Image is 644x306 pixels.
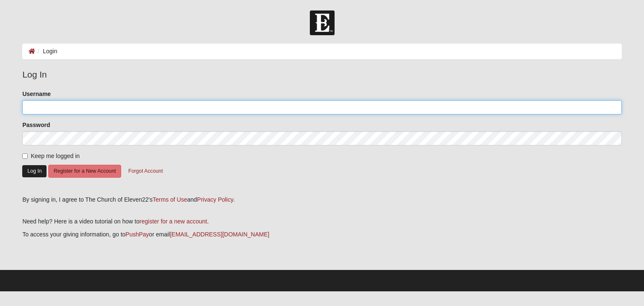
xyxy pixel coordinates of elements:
[22,153,28,159] input: Keep me logged in
[22,121,50,129] label: Password
[22,68,621,81] legend: Log In
[22,217,621,226] p: Need help? Here is a video tutorial on how to .
[31,153,80,159] span: Keep me logged in
[125,231,149,238] a: PushPay
[22,230,621,239] p: To access your giving information, go to or email
[35,47,57,56] li: Login
[22,165,47,177] button: Log In
[310,10,335,35] img: Church of Eleven22 Logo
[22,90,51,98] label: Username
[123,165,168,178] button: Forgot Account
[197,196,233,203] a: Privacy Policy
[140,218,207,225] a: register for a new account
[48,165,121,178] button: Register for a New Account
[22,195,621,204] div: By signing in, I agree to The Church of Eleven22's and .
[153,196,187,203] a: Terms of Use
[170,231,269,238] a: [EMAIL_ADDRESS][DOMAIN_NAME]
